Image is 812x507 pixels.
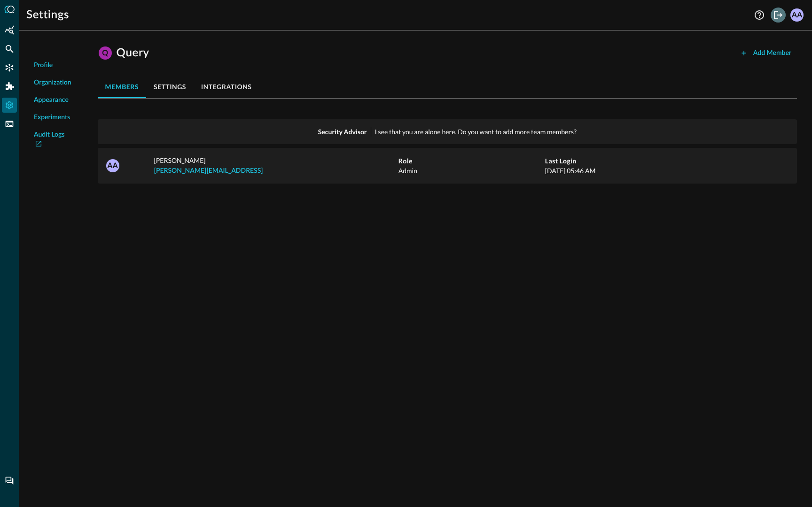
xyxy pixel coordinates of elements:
button: settings [146,76,194,98]
div: AA [106,159,119,172]
p: [DATE] 05:46 AM [545,166,741,176]
button: members [98,76,146,98]
a: [PERSON_NAME][EMAIL_ADDRESS] [154,168,263,174]
span: Appearance [34,95,69,105]
div: Addons [2,79,17,94]
p: [PERSON_NAME] [154,155,398,176]
div: Connectors [2,60,17,75]
div: FSQL [2,116,17,131]
h5: Role [398,156,545,166]
div: Q [99,46,112,60]
h1: Query [117,46,149,61]
div: Summary Insights [2,23,17,38]
button: integrations [194,76,259,98]
button: Logout [771,8,786,23]
span: Profile [34,61,53,70]
div: Federated Search [2,41,17,56]
span: Organization [34,78,71,88]
div: AA [790,8,804,22]
div: Add Member [753,47,791,59]
p: I see that you are alone here. Do you want to add more team members? [375,127,577,137]
div: Chat [2,473,17,488]
button: Help [752,8,767,23]
div: Settings [2,98,17,113]
h1: Settings [26,8,69,23]
p: Admin [398,166,545,176]
button: Add Member [734,46,797,61]
span: Experiments [34,113,70,123]
a: Audit Logs [34,130,71,150]
h5: Last Login [545,156,741,166]
p: Security Advisor [318,127,367,137]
